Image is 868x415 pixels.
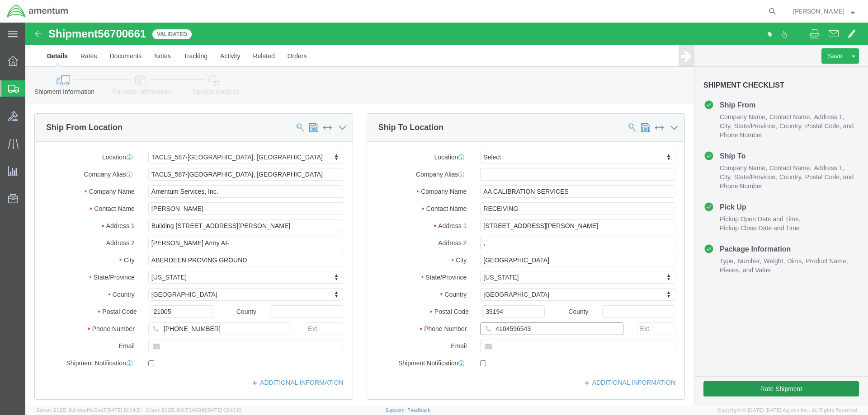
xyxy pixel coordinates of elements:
button: [PERSON_NAME] [793,6,855,17]
span: [DATE] 08:10:16 [206,407,241,413]
a: Support [385,407,408,413]
span: Copyright © [DATE]-[DATE] Agistix Inc., All Rights Reserved [718,406,857,414]
span: Server: 2025.18.0-daa1fe12ee7 [36,407,142,413]
span: [DATE] 10:04:51 [106,407,142,413]
a: Feedback [407,407,430,413]
img: logo [6,5,69,18]
span: Client: 2025.18.0-7346316 [146,407,241,413]
span: Kevin Laarz [793,6,844,16]
iframe: FS Legacy Container [25,23,868,406]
